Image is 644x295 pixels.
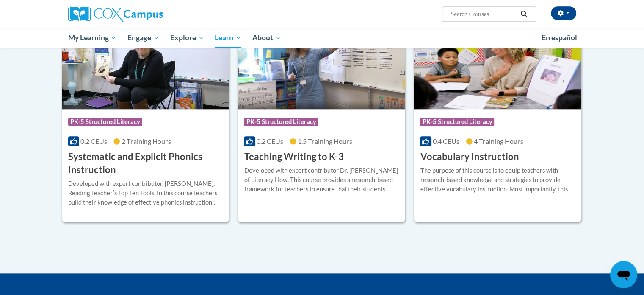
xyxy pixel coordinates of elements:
img: Course Logo [414,22,581,109]
span: 0.2 CEUs [80,137,107,145]
div: The purpose of this course is to equip teachers with research-based knowledge and strategies to p... [420,166,575,194]
span: Engage [127,33,159,43]
span: Learn [215,33,241,43]
button: Account Settings [551,6,576,20]
img: Cox Campus [68,6,163,22]
img: Course Logo [238,22,405,109]
input: Search Courses [450,9,517,19]
a: Course LogoPK-5 Structured Literacy0.4 CEUs4 Training Hours Vocabulary InstructionThe purpose of ... [414,22,581,222]
span: 0.4 CEUs [433,137,459,145]
span: PK-5 Structured Literacy [244,118,318,126]
a: En español [536,29,583,47]
iframe: Button to launch messaging window [610,261,637,288]
div: Developed with expert contributor, [PERSON_NAME], Reading Teacherʹs Top Ten Tools. In this course... [68,179,223,207]
span: 0.2 CEUs [257,137,283,145]
div: Developed with expert contributor Dr. [PERSON_NAME] of Literacy How. This course provides a resea... [244,166,399,194]
a: About [247,28,287,48]
span: About [252,33,281,43]
img: Course Logo [62,22,229,109]
span: My Learning [68,33,116,43]
span: PK-5 Structured Literacy [420,118,494,126]
h3: Teaching Writing to K-3 [244,150,343,163]
span: 2 Training Hours [122,137,171,145]
span: 1.5 Training Hours [298,137,352,145]
div: Main menu [55,28,589,48]
a: Explore [165,28,210,48]
h3: Systematic and Explicit Phonics Instruction [68,150,223,177]
button: Search [517,9,530,19]
span: PK-5 Structured Literacy [68,118,142,126]
a: Learn [209,28,247,48]
a: Course LogoPK-5 Structured Literacy0.2 CEUs1.5 Training Hours Teaching Writing to K-3Developed wi... [238,22,405,222]
a: Course LogoPK-5 Structured Literacy0.2 CEUs2 Training Hours Systematic and Explicit Phonics Instr... [62,22,229,222]
h3: Vocabulary Instruction [420,150,519,163]
a: My Learning [63,28,122,48]
span: En español [542,33,577,42]
a: Cox Campus [68,6,229,22]
span: 4 Training Hours [474,137,523,145]
a: Engage [122,28,165,48]
span: Explore [170,33,204,43]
